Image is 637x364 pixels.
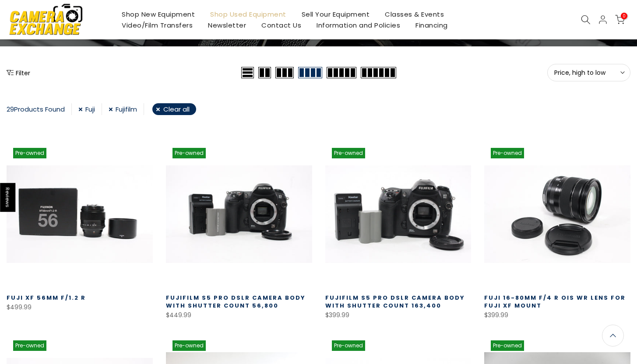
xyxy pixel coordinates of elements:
a: Contact Us [254,20,309,31]
div: $449.99 [166,310,312,321]
a: Fujifilm S5 Pro DSLR Camera Body with Shutter Count 163,400 [325,294,465,310]
a: Video/Film Transfers [114,20,201,31]
button: Show filters [7,68,30,77]
a: Shop Used Equipment [203,9,294,20]
div: $499.99 [7,302,153,313]
span: 29 [7,105,14,114]
a: Fujifilm S5 Pro DSLR Camera Body with Shutter Count 56,800 [166,294,306,310]
button: Price, high to low [547,64,630,81]
div: Products Found [7,103,72,115]
span: Price, high to low [554,69,623,77]
a: 0 [615,15,625,24]
a: Shop New Equipment [114,9,203,20]
div: $399.99 [484,310,630,321]
span: 0 [621,13,627,19]
a: Information and Policies [309,20,408,31]
a: Fuji 16-80mm f/4 R OIS WR Lens for Fuji XF Mount [484,294,626,310]
a: Sell Your Equipment [294,9,377,20]
a: Clear all [152,103,196,115]
a: Fuji [78,103,102,115]
a: Financing [408,20,456,31]
a: Fuji XF 56mm f/1.2 R [7,294,86,302]
a: Fujifilm [109,103,144,115]
div: $399.99 [325,310,472,321]
a: Newsletter [201,20,254,31]
a: Back to the top [602,325,624,346]
a: Classes & Events [377,9,452,20]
